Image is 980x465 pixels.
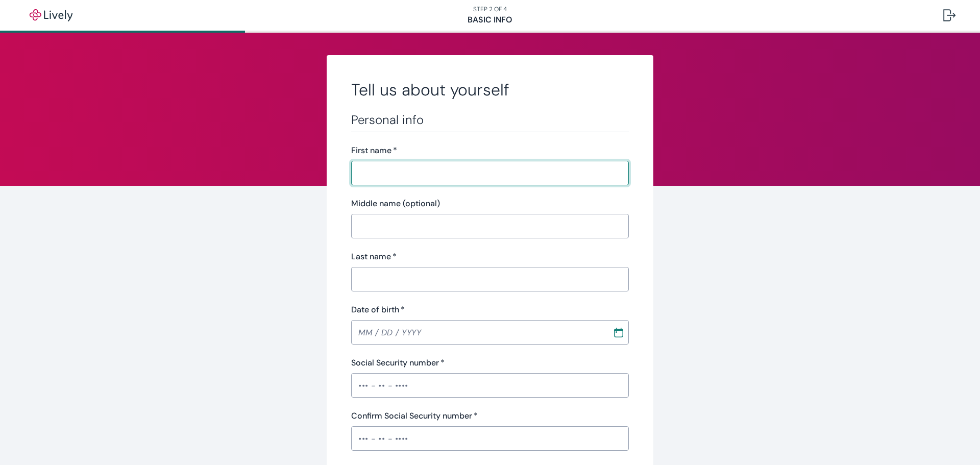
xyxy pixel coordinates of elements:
label: Social Security number [351,357,445,369]
input: ••• - •• - •••• [351,375,629,396]
img: Lively [22,9,80,21]
label: Confirm Social Security number [351,410,478,422]
label: Last name [351,251,397,263]
input: MM / DD / YYYY [351,322,605,342]
label: First name [351,144,397,157]
button: Log out [935,3,964,28]
input: ••• - •• - •••• [351,428,629,449]
svg: Calendar [614,327,624,337]
h3: Personal info [351,112,629,128]
h2: Tell us about yourself [351,80,629,100]
button: Choose date [609,323,628,341]
label: Middle name (optional) [351,198,440,210]
label: Date of birth [351,304,405,316]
